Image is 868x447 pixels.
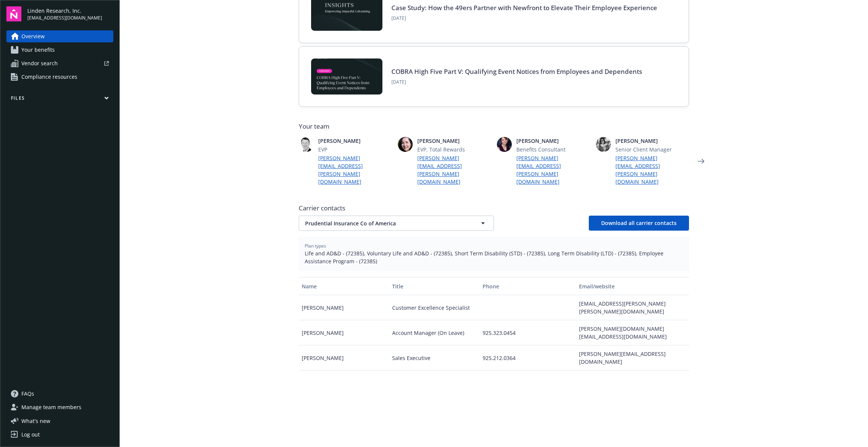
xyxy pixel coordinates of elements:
[318,154,392,186] a: [PERSON_NAME][EMAIL_ADDRESS][PERSON_NAME][DOMAIN_NAME]
[299,345,389,370] div: [PERSON_NAME]
[516,137,590,145] span: [PERSON_NAME]
[299,320,389,345] div: [PERSON_NAME]
[417,145,491,153] span: EVP, Total Rewards
[589,216,689,231] button: Download all carrier contacts
[318,137,392,145] span: [PERSON_NAME]
[305,249,683,265] span: Life and AD&D - (72385), Voluntary Life and AD&D - (72385), Short Term Disability (STD) - (72385)...
[695,155,707,167] a: Next
[299,137,314,152] img: photo
[6,71,113,83] a: Compliance resources
[389,295,480,320] div: Customer Excellence Specialist
[318,145,392,153] span: EVP
[601,219,677,226] span: Download all carrier contacts
[27,7,102,15] span: Linden Research, Inc.
[483,282,573,290] div: Phone
[576,295,689,320] div: [EMAIL_ADDRESS][PERSON_NAME][PERSON_NAME][DOMAIN_NAME]
[391,67,642,76] a: COBRA High Five Part V: Qualifying Event Notices from Employees and Dependents
[615,137,689,145] span: [PERSON_NAME]
[391,79,642,85] span: [DATE]
[398,137,413,152] img: photo
[615,154,689,186] a: [PERSON_NAME][EMAIL_ADDRESS][PERSON_NAME][DOMAIN_NAME]
[6,30,113,42] a: Overview
[516,154,590,186] a: [PERSON_NAME][EMAIL_ADDRESS][PERSON_NAME][DOMAIN_NAME]
[21,57,58,69] span: Vendor search
[576,277,689,295] button: Email/website
[576,345,689,370] div: [PERSON_NAME][EMAIL_ADDRESS][DOMAIN_NAME]
[480,345,576,370] div: 925.212.0364
[576,320,689,345] div: [PERSON_NAME][DOMAIN_NAME][EMAIL_ADDRESS][DOMAIN_NAME]
[497,137,512,152] img: photo
[615,145,689,153] span: Senior Client Manager
[6,57,113,69] a: Vendor search
[391,15,657,22] span: [DATE]
[417,154,491,186] a: [PERSON_NAME][EMAIL_ADDRESS][PERSON_NAME][DOMAIN_NAME]
[299,122,689,131] span: Your team
[21,30,45,42] span: Overview
[299,295,389,320] div: [PERSON_NAME]
[480,320,576,345] div: 925.323.0454
[417,137,491,145] span: [PERSON_NAME]
[299,277,389,295] button: Name
[516,145,590,153] span: Benefits Consultant
[27,6,113,21] button: Linden Research, Inc.[EMAIL_ADDRESS][DOMAIN_NAME]
[6,95,113,104] button: Files
[579,282,686,290] div: Email/website
[596,137,611,152] img: photo
[21,44,55,56] span: Your benefits
[302,282,386,290] div: Name
[6,44,113,56] a: Your benefits
[6,6,21,21] img: navigator-logo.svg
[389,320,480,345] div: Account Manager (On Leave)
[480,277,576,295] button: Phone
[389,277,480,295] button: Title
[21,71,77,83] span: Compliance resources
[305,243,683,249] span: Plan types
[27,15,102,21] span: [EMAIL_ADDRESS][DOMAIN_NAME]
[392,282,477,290] div: Title
[389,345,480,370] div: Sales Executive
[299,204,689,213] span: Carrier contacts
[391,3,657,12] a: Case Study: How the 49ers Partner with Newfront to Elevate Their Employee Experience
[299,216,494,231] button: Prudential Insurance Co of America
[311,58,382,94] img: BLOG-Card Image - Compliance - COBRA High Five Pt 5 - 09-11-25.jpg
[305,219,461,227] span: Prudential Insurance Co of America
